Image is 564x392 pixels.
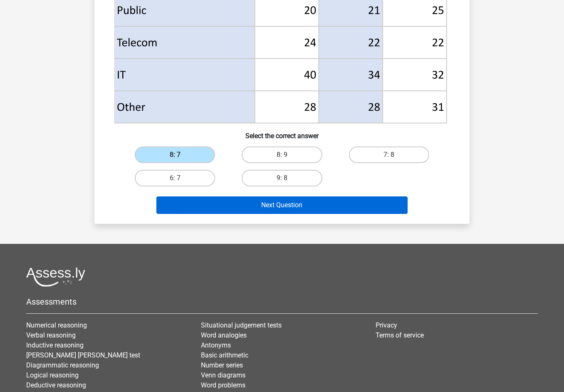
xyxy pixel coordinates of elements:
a: Verbal reasoning [26,331,76,339]
button: Next Question [156,196,408,214]
label: 8: 7 [135,146,215,163]
a: Situational judgement tests [201,321,282,329]
a: Logical reasoning [26,371,79,379]
label: 6: 7 [135,170,215,186]
a: Deductive reasoning [26,381,86,389]
label: 7: 8 [349,146,429,163]
a: Diagrammatic reasoning [26,361,99,369]
label: 9: 8 [242,170,322,186]
a: Antonyms [201,341,231,349]
a: Terms of service [376,331,424,339]
a: Word problems [201,381,245,389]
a: Basic arithmetic [201,351,248,359]
img: Assessly logo [26,267,85,287]
a: Inductive reasoning [26,341,84,349]
a: Number series [201,361,243,369]
a: Word analogies [201,331,247,339]
a: [PERSON_NAME] [PERSON_NAME] test [26,351,140,359]
a: Venn diagrams [201,371,245,379]
label: 8: 9 [242,146,322,163]
h5: Assessments [26,297,538,307]
h6: Select the correct answer [108,125,456,140]
a: Numerical reasoning [26,321,87,329]
a: Privacy [376,321,397,329]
